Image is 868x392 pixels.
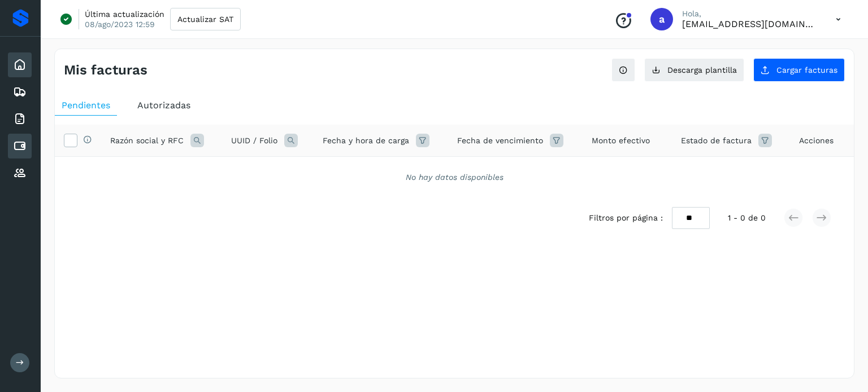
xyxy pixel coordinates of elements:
span: Acciones [799,135,834,147]
div: Proveedores [8,161,32,186]
span: 1 - 0 de 0 [728,212,766,224]
div: No hay datos disponibles [70,171,839,183]
span: Filtros por página : [589,212,663,224]
div: Embarques [8,80,32,104]
button: Actualizar SAT [170,8,241,30]
p: Última actualización [85,9,164,19]
div: Inicio [8,52,32,77]
span: Autorizadas [137,100,190,111]
span: Actualizar SAT [177,15,233,23]
span: Pendientes [62,100,110,111]
span: Fecha de vencimiento [457,135,543,147]
span: Monto efectivo [592,135,650,147]
button: Cargar facturas [753,58,845,82]
button: Descarga plantilla [644,58,744,82]
p: administracion@bigan.mx [682,19,818,29]
p: 08/ago/2023 12:59 [85,19,155,29]
div: Cuentas por pagar [8,134,32,158]
span: Fecha y hora de carga [323,135,409,147]
span: Cargar facturas [776,66,837,74]
span: UUID / Folio [231,135,277,147]
div: Facturas [8,107,32,131]
p: Hola, [682,9,818,19]
h4: Mis facturas [64,62,147,78]
span: Estado de factura [681,135,752,147]
span: Razón social y RFC [110,135,184,147]
span: Descarga plantilla [667,66,737,74]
